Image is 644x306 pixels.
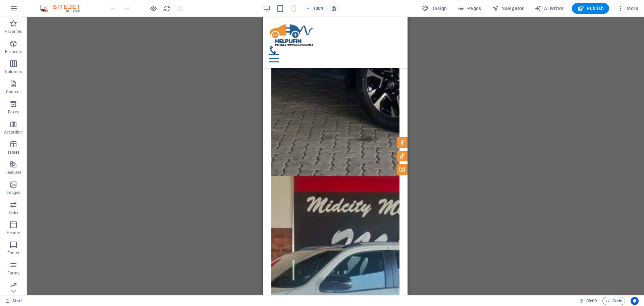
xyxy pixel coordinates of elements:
[535,5,564,12] span: AI Writer
[6,89,21,95] p: Content
[303,4,327,12] button: 100%
[455,3,484,14] button: Pages
[577,5,604,12] span: Publish
[149,4,157,12] button: Click here to leave preview mode and continue editing
[7,150,19,155] p: Tables
[591,298,592,303] span: :
[605,297,622,305] span: Code
[614,3,641,14] button: More
[631,297,639,305] button: Usercentrics
[331,5,337,11] i: On resize automatically adjust zoom level to fit chosen device.
[8,210,19,215] p: Slider
[39,4,89,12] img: Editor Logo
[422,5,447,12] span: Design
[4,130,23,135] p: Accordion
[5,297,22,305] a: Click to cancel selection. Double-click to open Pages
[163,4,171,12] button: reload
[489,3,527,14] button: Navigator
[5,49,22,54] p: Elements
[7,250,19,256] p: Footer
[579,297,597,305] h6: Session time
[7,230,20,236] p: Header
[313,4,324,12] h6: 100%
[163,5,171,12] i: Reload page
[7,270,19,276] p: Forms
[5,69,22,74] p: Columns
[5,170,21,175] p: Features
[8,109,19,115] p: Boxes
[5,29,22,34] p: Favorites
[572,3,609,14] button: Publish
[586,297,597,305] span: 00 00
[492,5,524,12] span: Navigator
[419,3,450,14] button: Design
[532,3,567,14] button: AI Writer
[617,5,638,12] span: More
[7,190,20,195] p: Images
[419,3,450,14] div: Design (Ctrl+Alt+Y)
[458,5,481,12] span: Pages
[602,297,625,305] button: Code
